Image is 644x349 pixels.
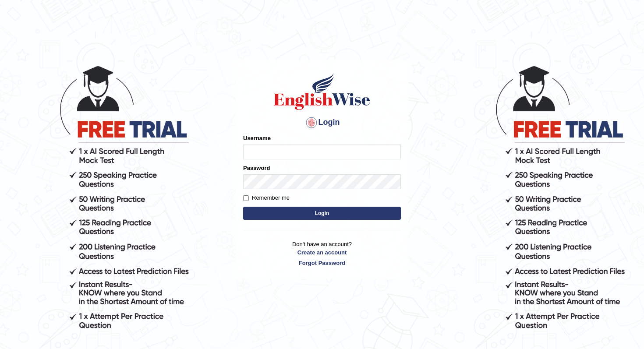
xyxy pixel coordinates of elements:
input: Remember me [243,195,249,201]
a: Create an account [243,248,401,257]
p: Don't have an account? [243,240,401,267]
button: Login [243,207,401,220]
label: Remember me [243,194,290,202]
a: Forgot Password [243,259,401,267]
label: Password [243,164,270,172]
img: Logo of English Wise sign in for intelligent practice with AI [272,72,372,111]
h4: Login [243,116,401,130]
label: Username [243,134,271,142]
